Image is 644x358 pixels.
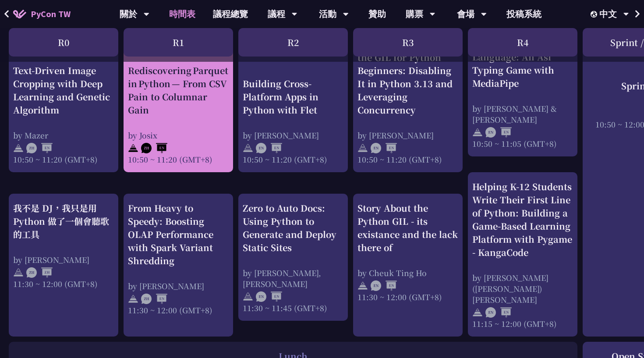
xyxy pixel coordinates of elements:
[256,291,282,302] img: ENEN.5a408d1.svg
[485,307,512,318] img: ENEN.5a408d1.svg
[13,143,24,153] img: svg+xml;base64,PHN2ZyB4bWxucz0iaHR0cDovL3d3dy53My5vcmcvMjAwMC9zdmciIHdpZHRoPSIyNCIgaGVpZ2h0PSIyNC...
[13,278,114,289] div: 11:30 ~ 12:00 (GMT+8)
[128,37,229,165] a: Rediscovering Parquet in Python — From CSV Pain to Columnar Gain by Josix 10:50 ~ 11:20 (GMT+8)
[128,202,229,267] div: From Heavy to Speedy: Boosting OLAP Performance with Spark Variant Shredding
[243,202,343,254] div: Zero to Auto Docs: Using Python to Generate and Deploy Static Sites
[243,77,343,117] div: Building Cross-Platform Apps in Python with Flet
[13,254,114,265] div: by [PERSON_NAME]
[243,302,343,313] div: 11:30 ~ 11:45 (GMT+8)
[128,64,229,117] div: Rediscovering Parquet in Python — From CSV Pain to Columnar Gain
[472,180,573,329] a: Helping K-12 Students Write Their First Line of Python: Building a Game-Based Learning Platform w...
[13,37,114,165] a: Text-Driven Image Cropping with Deep Learning and Genetic Algorithm by Mazer 10:50 ~ 11:20 (GMT+8)
[357,267,458,278] div: by Cheuk Ting Ho
[468,28,577,57] div: R4
[128,130,229,141] div: by Josix
[472,37,573,90] div: Spell it with Sign Language: An Asl Typing Game with MediaPipe
[13,10,26,18] img: Home icon of PyCon TW 2025
[243,143,253,153] img: svg+xml;base64,PHN2ZyB4bWxucz0iaHR0cDovL3d3dy53My5vcmcvMjAwMC9zdmciIHdpZHRoPSIyNCIgaGVpZ2h0PSIyNC...
[472,318,573,329] div: 11:15 ~ 12:00 (GMT+8)
[472,127,483,138] img: svg+xml;base64,PHN2ZyB4bWxucz0iaHR0cDovL3d3dy53My5vcmcvMjAwMC9zdmciIHdpZHRoPSIyNCIgaGVpZ2h0PSIyNC...
[472,37,573,149] a: Spell it with Sign Language: An Asl Typing Game with MediaPipe by [PERSON_NAME] & [PERSON_NAME] 1...
[243,202,343,313] a: Zero to Auto Docs: Using Python to Generate and Deploy Static Sites by [PERSON_NAME], [PERSON_NAM...
[128,280,229,291] div: by [PERSON_NAME]
[357,291,458,302] div: 11:30 ~ 12:00 (GMT+8)
[13,130,114,141] div: by Mazer
[357,154,458,165] div: 10:50 ~ 11:20 (GMT+8)
[472,307,483,318] img: svg+xml;base64,PHN2ZyB4bWxucz0iaHR0cDovL3d3dy53My5vcmcvMjAwMC9zdmciIHdpZHRoPSIyNCIgaGVpZ2h0PSIyNC...
[243,37,343,165] a: Building Cross-Platform Apps in Python with Flet by [PERSON_NAME] 10:50 ~ 11:20 (GMT+8)
[243,130,343,141] div: by [PERSON_NAME]
[238,28,348,57] div: R2
[371,143,397,153] img: ENEN.5a408d1.svg
[472,272,573,305] div: by [PERSON_NAME] ([PERSON_NAME]) [PERSON_NAME]
[13,202,114,241] div: 我不是 DJ，我只是用 Python 做了一個會聽歌的工具
[4,3,79,25] a: PyCon TW
[128,143,138,153] img: svg+xml;base64,PHN2ZyB4bWxucz0iaHR0cDovL3d3dy53My5vcmcvMjAwMC9zdmciIHdpZHRoPSIyNCIgaGVpZ2h0PSIyNC...
[31,7,71,21] span: PyCon TW
[472,103,573,125] div: by [PERSON_NAME] & [PERSON_NAME]
[256,143,282,153] img: ENEN.5a408d1.svg
[128,154,229,165] div: 10:50 ~ 11:20 (GMT+8)
[357,202,458,329] a: Story About the Python GIL - its existance and the lack there of by Cheuk Ting Ho 11:30 ~ 12:00 (...
[357,280,368,291] img: svg+xml;base64,PHN2ZyB4bWxucz0iaHR0cDovL3d3dy53My5vcmcvMjAwMC9zdmciIHdpZHRoPSIyNCIgaGVpZ2h0PSIyNC...
[472,180,573,259] div: Helping K-12 Students Write Their First Line of Python: Building a Game-Based Learning Platform w...
[128,305,229,315] div: 11:30 ~ 12:00 (GMT+8)
[357,130,458,141] div: by [PERSON_NAME]
[243,291,253,302] img: svg+xml;base64,PHN2ZyB4bWxucz0iaHR0cDovL3d3dy53My5vcmcvMjAwMC9zdmciIHdpZHRoPSIyNCIgaGVpZ2h0PSIyNC...
[141,143,167,153] img: ZHEN.371966e.svg
[243,267,343,289] div: by [PERSON_NAME], [PERSON_NAME]
[357,143,368,153] img: svg+xml;base64,PHN2ZyB4bWxucz0iaHR0cDovL3d3dy53My5vcmcvMjAwMC9zdmciIHdpZHRoPSIyNCIgaGVpZ2h0PSIyNC...
[357,202,458,254] div: Story About the Python GIL - its existance and the lack there of
[371,280,397,291] img: ENEN.5a408d1.svg
[485,127,512,138] img: ENEN.5a408d1.svg
[472,138,573,149] div: 10:50 ~ 11:05 (GMT+8)
[243,154,343,165] div: 10:50 ~ 11:20 (GMT+8)
[591,11,599,18] img: Locale Icon
[357,38,458,117] div: An Introduction to the GIL for Python Beginners: Disabling It in Python 3.13 and Leveraging Concu...
[9,28,118,57] div: R0
[13,267,24,278] img: svg+xml;base64,PHN2ZyB4bWxucz0iaHR0cDovL3d3dy53My5vcmcvMjAwMC9zdmciIHdpZHRoPSIyNCIgaGVpZ2h0PSIyNC...
[13,202,114,329] a: 我不是 DJ，我只是用 Python 做了一個會聽歌的工具 by [PERSON_NAME] 11:30 ~ 12:00 (GMT+8)
[13,154,114,165] div: 10:50 ~ 11:20 (GMT+8)
[357,37,458,165] a: An Introduction to the GIL for Python Beginners: Disabling It in Python 3.13 and Leveraging Concu...
[26,267,53,278] img: ZHZH.38617ef.svg
[13,64,114,117] div: Text-Driven Image Cropping with Deep Learning and Genetic Algorithm
[141,294,167,304] img: ZHEN.371966e.svg
[124,28,233,57] div: R1
[128,202,229,329] a: From Heavy to Speedy: Boosting OLAP Performance with Spark Variant Shredding by [PERSON_NAME] 11:...
[353,28,463,57] div: R3
[26,143,53,153] img: ZHEN.371966e.svg
[128,294,138,304] img: svg+xml;base64,PHN2ZyB4bWxucz0iaHR0cDovL3d3dy53My5vcmcvMjAwMC9zdmciIHdpZHRoPSIyNCIgaGVpZ2h0PSIyNC...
